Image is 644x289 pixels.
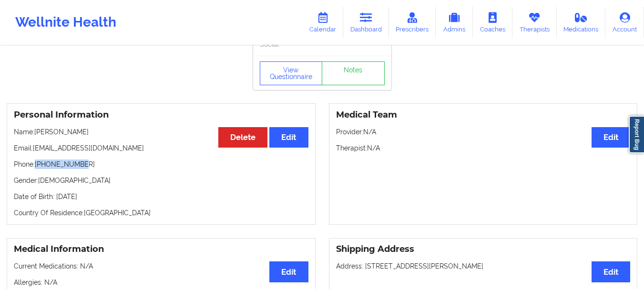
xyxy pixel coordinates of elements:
h3: Medical Information [14,244,308,255]
p: Name: [PERSON_NAME] [14,127,308,137]
a: Prescribers [389,7,436,38]
h3: Shipping Address [336,244,631,255]
a: Coaches [473,7,512,38]
a: Report Bug [629,116,644,153]
a: Medications [557,7,606,38]
p: Gender: [DEMOGRAPHIC_DATA] [14,176,308,185]
button: Edit [269,261,308,282]
p: Therapist: N/A [336,143,631,153]
h3: Personal Information [14,110,308,120]
p: Date of Birth: [DATE] [14,192,308,201]
a: Calendar [302,7,343,38]
a: Dashboard [343,7,389,38]
a: Therapists [512,7,557,38]
p: Country Of Residence: [GEOGRAPHIC_DATA] [14,208,308,218]
a: Admins [436,7,473,38]
p: Phone: [PHONE_NUMBER] [14,159,308,169]
button: Edit [592,127,630,148]
p: Provider: N/A [336,127,631,137]
button: Edit [592,261,630,282]
button: Edit [269,127,308,148]
p: Email: [EMAIL_ADDRESS][DOMAIN_NAME] [14,143,308,153]
p: Address: [STREET_ADDRESS][PERSON_NAME] [336,261,631,271]
p: Current Medications: N/A [14,261,308,271]
h3: Medical Team [336,110,631,120]
p: Allergies: N/A [14,278,308,287]
button: View Questionnaire [260,61,323,85]
a: Notes [322,61,385,85]
a: Account [605,7,644,38]
button: Delete [218,127,267,148]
